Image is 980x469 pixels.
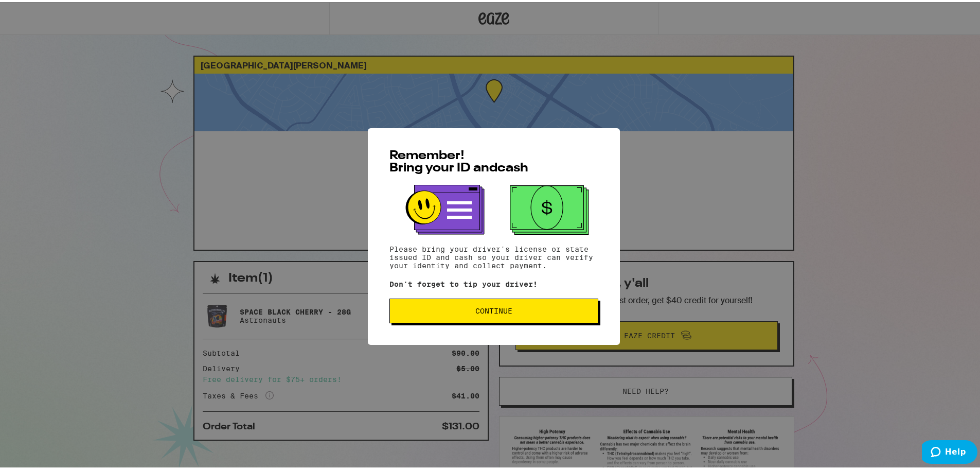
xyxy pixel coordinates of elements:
span: Continue [475,305,512,312]
iframe: Opens a widget where you can find more information [922,438,977,464]
span: Remember! Bring your ID and cash [389,148,528,172]
button: Continue [389,297,598,321]
p: Please bring your driver's license or state issued ID and cash so your driver can verify your ide... [389,243,598,268]
p: Don't forget to tip your driver! [389,278,598,286]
